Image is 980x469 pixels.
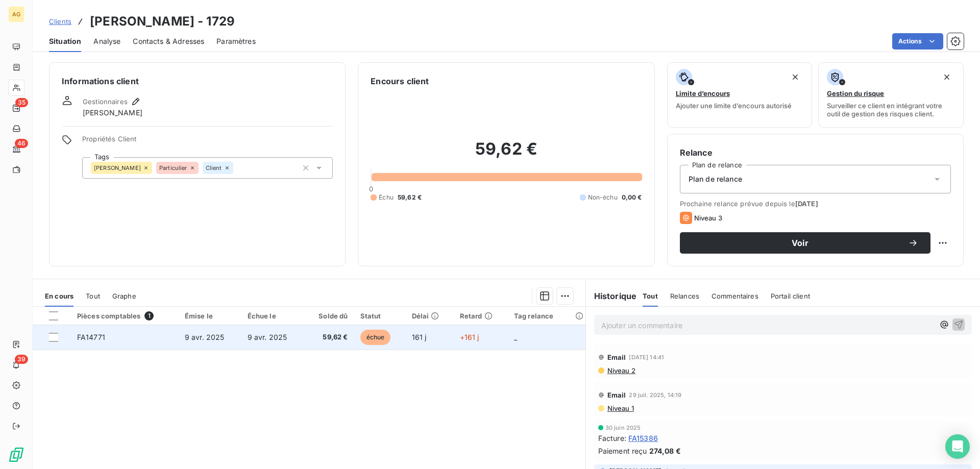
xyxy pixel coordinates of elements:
[680,232,930,254] button: Voir
[606,404,634,412] span: Niveau 1
[712,292,758,300] span: Commentaires
[248,312,298,320] div: Échue le
[360,312,400,320] div: Statut
[588,193,618,202] span: Non-échu
[680,200,951,208] span: Prochaine relance prévue depuis le
[692,239,908,247] span: Voir
[827,102,955,118] span: Surveiller ce client en intégrant votre outil de gestion des risques client.
[15,355,28,364] span: 39
[412,312,448,320] div: Délai
[629,392,681,398] span: 29 juil. 2025, 14:19
[159,165,187,171] span: Particulier
[133,36,204,46] span: Contacts & Adresses
[49,17,71,26] span: Clients
[398,193,422,202] span: 59,62 €
[216,36,256,46] span: Paramètres
[892,33,943,50] button: Actions
[598,433,626,443] span: Facture :
[605,425,641,431] span: 30 juin 2025
[680,146,951,159] h6: Relance
[827,89,884,97] span: Gestion du risque
[412,333,427,341] span: 161 j
[83,108,142,118] span: [PERSON_NAME]
[8,6,24,22] div: AG
[93,36,120,46] span: Analyse
[310,312,348,320] div: Solde dû
[460,312,502,320] div: Retard
[622,193,642,202] span: 0,00 €
[607,391,626,399] span: Email
[607,353,626,361] span: Email
[83,97,128,106] span: Gestionnaires
[8,447,24,463] img: Logo LeanPay
[689,174,742,184] span: Plan de relance
[514,312,579,320] div: Tag relance
[676,102,792,110] span: Ajouter une limite d’encours autorisé
[586,290,637,302] h6: Historique
[112,292,136,300] span: Graphe
[233,163,241,172] input: Ajouter une valeur
[606,366,635,375] span: Niveau 2
[94,165,141,171] span: [PERSON_NAME]
[371,139,642,169] h2: 59,62 €
[629,354,664,360] span: [DATE] 14:41
[90,12,235,31] h3: [PERSON_NAME] - 1729
[144,311,154,320] span: 1
[248,333,287,341] span: 9 avr. 2025
[379,193,394,202] span: Échu
[676,89,730,97] span: Limite d’encours
[360,330,391,345] span: échue
[598,446,647,456] span: Paiement reçu
[185,312,235,320] div: Émise le
[49,36,81,46] span: Situation
[369,185,373,193] span: 0
[818,62,964,128] button: Gestion du risqueSurveiller ce client en intégrant votre outil de gestion des risques client.
[206,165,222,171] span: Client
[628,433,658,443] span: FA15386
[460,333,479,341] span: +161 j
[185,333,225,341] span: 9 avr. 2025
[945,434,970,459] div: Open Intercom Messenger
[310,332,348,342] span: 59,62 €
[670,292,699,300] span: Relances
[86,292,100,300] span: Tout
[371,75,429,87] h6: Encours client
[77,311,173,320] div: Pièces comptables
[77,333,105,341] span: FA14771
[82,135,333,149] span: Propriétés Client
[514,333,517,341] span: _
[694,214,722,222] span: Niveau 3
[643,292,658,300] span: Tout
[667,62,813,128] button: Limite d’encoursAjouter une limite d’encours autorisé
[649,446,681,456] span: 274,08 €
[45,292,73,300] span: En cours
[15,98,28,107] span: 35
[62,75,333,87] h6: Informations client
[771,292,810,300] span: Portail client
[795,200,818,208] span: [DATE]
[15,139,28,148] span: 46
[49,16,71,27] a: Clients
